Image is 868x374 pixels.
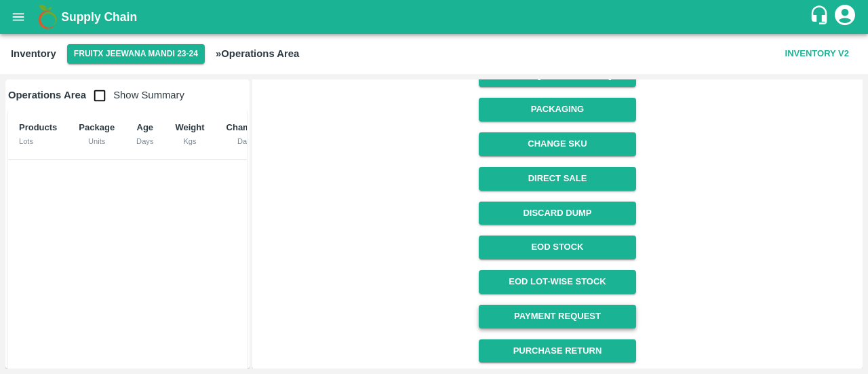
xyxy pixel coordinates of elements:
div: customer-support [809,5,833,29]
b: » Operations Area [216,48,299,59]
a: Payment Request [479,305,635,329]
div: Lots [19,135,57,147]
div: Units [79,135,115,147]
div: Date [226,135,264,147]
button: Select DC [67,44,205,64]
span: Show Summary [86,90,184,100]
img: logo [34,3,61,31]
div: account of current user [833,3,857,31]
b: Operations Area [8,90,86,100]
button: Packaging [479,98,635,121]
button: Inventory V2 [780,42,854,66]
button: Change SKU [479,132,635,156]
button: Direct Sale [479,167,635,191]
b: Weight [175,122,204,132]
button: Purchase Return [479,339,635,363]
a: Supply Chain [61,7,809,26]
b: Inventory [11,48,56,59]
b: Age [137,122,154,132]
b: Supply Chain [61,10,137,24]
b: Products [19,122,57,132]
div: Kgs [175,135,204,147]
b: Package [79,122,115,132]
div: Days [136,135,153,147]
button: Discard Dump [479,202,635,225]
a: EOD Stock [479,236,635,259]
button: open drawer [3,1,34,33]
a: EOD Lot-wise Stock [479,270,635,294]
b: Chamber [226,122,264,132]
